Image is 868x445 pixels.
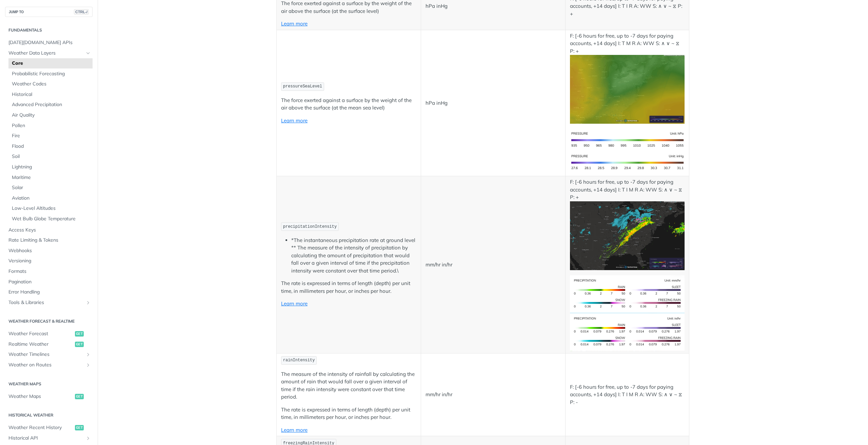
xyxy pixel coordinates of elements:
[8,69,93,79] a: Probabilistic Forecasting
[5,7,93,17] button: JUMP TOCTRL-/
[5,412,93,418] h2: Historical Weather
[8,424,73,431] span: Weather Recent History
[291,237,416,275] li: *The instantaneous precipitation rate at ground level ** The measure of the intensity of precipit...
[570,136,685,143] span: Expand image
[8,203,93,214] a: Low-Level Altitudes
[8,141,93,151] a: Flood
[5,339,93,349] a: Realtime Weatherget
[8,89,93,100] a: Historical
[12,122,91,129] span: Pollen
[5,381,93,387] h2: Weather Maps
[8,362,84,368] span: Weather on Routes
[12,216,91,222] span: Wet Bulb Globe Temperature
[5,38,93,48] a: [DATE][DOMAIN_NAME] APIs
[12,60,91,67] span: Core
[8,247,91,254] span: Webhooks
[8,289,91,296] span: Error Handling
[283,358,315,363] span: rainIntensity
[8,79,93,89] a: Weather Codes
[8,341,73,348] span: Realtime Weather
[5,329,93,339] a: Weather Forecastget
[8,299,84,306] span: Tools & Libraries
[5,287,93,297] a: Error Handling
[8,351,84,358] span: Weather Timelines
[12,101,91,108] span: Advanced Precipitation
[8,279,91,285] span: Pagination
[75,425,84,430] span: get
[12,81,91,87] span: Weather Codes
[8,193,93,203] a: Aviation
[570,328,685,335] span: Expand image
[5,246,93,256] a: Webhooks
[5,298,93,308] a: Tools & LibrariesShow subpages for Tools & Libraries
[426,99,561,107] p: hPa inHg
[570,383,685,406] p: F: [-6 hours for free, up to -7 days for paying accounts, +14 days] I: T I M R A: WW S: ∧ ∨ ~ ⧖ P: -
[8,183,93,193] a: Solar
[85,50,91,56] button: Hide subpages for Weather Data Layers
[8,58,93,68] a: Core
[8,237,91,244] span: Rate Limiting & Tokens
[12,195,91,202] span: Aviation
[8,121,93,131] a: Pollen
[570,32,685,124] p: F: [-6 hours for free, up to -7 days for paying accounts, +14 days] I: T M R A: WW S: ∧ ∨ ~ ⧖ P: +
[12,91,91,98] span: Historical
[283,84,322,89] span: pressureSeaLevel
[426,2,561,10] p: hPa inHg
[570,159,685,165] span: Expand image
[8,39,91,46] span: [DATE][DOMAIN_NAME] APIs
[12,143,91,150] span: Flood
[570,85,685,92] span: Expand image
[85,362,91,368] button: Show subpages for Weather on Routes
[74,9,89,15] span: CTRL-/
[5,318,93,324] h2: Weather Forecast & realtime
[12,153,91,160] span: Soil
[281,97,416,112] p: The force exerted against a surface by the weight of the air above the surface (at the mean sea l...
[426,391,561,399] p: mm/hr in/hr
[8,110,93,120] a: Air Quality
[5,277,93,287] a: Pagination
[570,290,685,297] span: Expand image
[281,406,416,421] p: The rate is expressed in terms of length (depth) per unit time, in millimeters per hour, or inche...
[12,184,91,191] span: Solar
[8,151,93,162] a: Soil
[8,393,73,400] span: Weather Maps
[5,266,93,277] a: Formats
[281,427,308,433] a: Learn more
[5,256,93,266] a: Versioning
[5,349,93,360] a: Weather TimelinesShow subpages for Weather Timelines
[281,280,416,295] p: The rate is expressed in terms of length (depth) per unit time, in millimeters per hour, or inche...
[8,162,93,172] a: Lightning
[85,352,91,357] button: Show subpages for Weather Timelines
[8,435,84,442] span: Historical API
[75,331,84,337] span: get
[570,232,685,238] span: Expand image
[570,178,685,270] p: F: [-6 hours for free, up to -7 days for paying accounts, +14 days] I: T I M R A: WW S: ∧ ∨ ~ ⧖ P: +
[8,50,84,57] span: Weather Data Layers
[5,391,93,402] a: Weather Mapsget
[8,268,91,275] span: Formats
[5,27,93,33] h2: Fundamentals
[281,20,308,27] a: Learn more
[281,370,416,401] p: The measure of the intensity of rainfall by calculating the amount of rain that would fall over a...
[12,174,91,181] span: Maritime
[5,433,93,443] a: Historical APIShow subpages for Historical API
[8,100,93,110] a: Advanced Precipitation
[5,225,93,235] a: Access Keys
[75,394,84,399] span: get
[12,70,91,77] span: Probabilistic Forecasting
[85,300,91,305] button: Show subpages for Tools & Libraries
[8,131,93,141] a: Fire
[281,300,308,307] a: Learn more
[75,342,84,347] span: get
[8,330,73,337] span: Weather Forecast
[12,164,91,170] span: Lightning
[5,235,93,245] a: Rate Limiting & Tokens
[5,360,93,370] a: Weather on RoutesShow subpages for Weather on Routes
[5,423,93,433] a: Weather Recent Historyget
[8,227,91,234] span: Access Keys
[5,48,93,58] a: Weather Data LayersHide subpages for Weather Data Layers
[8,214,93,224] a: Wet Bulb Globe Temperature
[8,258,91,264] span: Versioning
[12,112,91,119] span: Air Quality
[281,117,308,124] a: Learn more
